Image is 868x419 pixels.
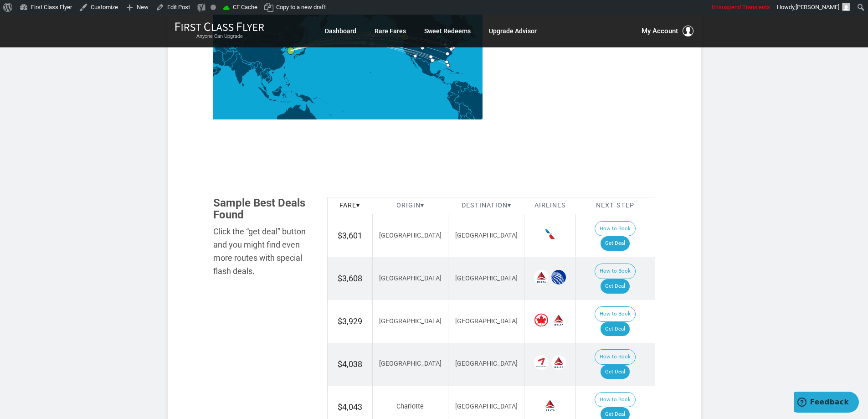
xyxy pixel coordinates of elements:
button: How to Book [595,306,636,322]
span: Air Canada [534,313,549,327]
a: First Class FlyerAnyone Can Upgrade [175,22,264,40]
path: Puerto Rico [461,73,463,74]
path: Bahamas [449,64,451,67]
path: Oman [213,64,221,75]
span: $3,608 [338,274,362,283]
span: United [551,270,566,285]
img: First Class Flyer [175,22,264,31]
path: Cuba [443,68,454,72]
span: Delta Airlines [534,270,549,285]
span: Delta Airlines [551,313,566,327]
div: Click the “get deal” button and you might find even more routes with special flash deals. [213,225,313,278]
g: Charlotte [446,52,453,56]
path: Myanmar [255,62,264,83]
span: [GEOGRAPHIC_DATA] [455,360,518,367]
a: Get Deal [601,236,630,251]
th: Destination [448,197,524,214]
span: $3,929 [338,316,362,326]
span: [GEOGRAPHIC_DATA] [455,317,518,325]
span: [GEOGRAPHIC_DATA] [379,317,442,325]
button: How to Book [595,221,636,237]
path: Nicaragua [440,77,445,82]
span: Charlotte [396,403,424,410]
path: El Salvador [438,78,440,79]
path: Nepal [242,60,251,64]
path: Bangladesh [251,64,255,71]
span: ▾ [356,202,360,209]
path: Brunei [277,87,279,88]
th: Next Step [576,197,655,214]
path: Venezuela [455,80,469,92]
path: Bhutan [252,62,255,64]
span: Delta Airlines [543,398,557,413]
path: French Guiana [474,87,477,90]
path: Indonesia [258,87,305,103]
a: Get Deal [601,279,630,294]
path: Mexico [410,57,442,78]
path: Tajikistan [229,47,237,52]
path: United Arab Emirates [213,65,218,69]
path: Qatar [212,65,213,67]
path: Cambodia [265,78,271,82]
a: Get Deal [601,322,630,336]
path: Sri Lanka [242,83,244,87]
path: Solomon Islands [321,99,327,104]
g: Phoenix [413,54,421,58]
path: Colombia [449,80,462,97]
path: Suriname [471,86,475,90]
g: Miami [446,63,454,67]
path: Vanuatu [331,108,333,110]
span: ▾ [421,202,424,209]
th: Fare [327,197,372,214]
path: New Caledonia [329,114,332,116]
th: Airlines [524,197,576,214]
path: Guyana [467,84,473,91]
span: $3,601 [338,231,362,240]
span: [GEOGRAPHIC_DATA] [379,232,442,239]
a: Upgrade Advisor [489,23,537,39]
g: Seoul [287,47,300,54]
path: Trinidad and Tobago [467,81,467,82]
small: Anyone Can Upgrade [175,33,264,40]
path: India [230,54,260,84]
th: Origin [372,197,448,214]
button: My Account [642,26,693,36]
span: [GEOGRAPHIC_DATA] [455,403,518,410]
path: Haiti [454,72,457,73]
path: Honduras [439,76,445,79]
path: Taiwan [283,66,285,69]
path: Timor-Leste [288,101,291,103]
a: Rare Fares [375,23,406,39]
path: Papua New Guinea [305,95,321,103]
path: Panama [445,83,451,85]
h3: Sample Best Deals Found [213,197,313,221]
span: American Airlines [543,227,557,242]
g: Washington DC [449,47,457,51]
path: Peru [447,93,460,112]
path: Iran [205,48,225,66]
span: [GEOGRAPHIC_DATA] [455,274,518,282]
path: Pakistan [222,52,240,67]
button: How to Book [595,349,636,365]
path: Belize [439,73,440,76]
path: Turkmenistan [214,44,229,54]
span: Unsuspend Transients [712,4,770,10]
path: Thailand [260,71,269,87]
path: Ecuador [447,91,453,98]
path: China [236,27,299,73]
path: Philippines [281,73,290,87]
path: Jamaica [450,73,452,74]
g: Philadelphia [452,46,459,49]
a: Get Deal [601,365,630,379]
path: Paraguay [466,113,475,122]
path: Costa Rica [442,81,446,84]
path: Afghanistan [222,50,237,61]
path: Brazil [454,87,495,129]
a: Sweet Redeems [424,23,471,39]
span: [GEOGRAPHIC_DATA] [379,274,442,282]
button: How to Book [595,264,636,279]
path: Dominican Republic [457,72,460,74]
span: $4,043 [338,402,362,412]
span: [PERSON_NAME] [796,4,839,10]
